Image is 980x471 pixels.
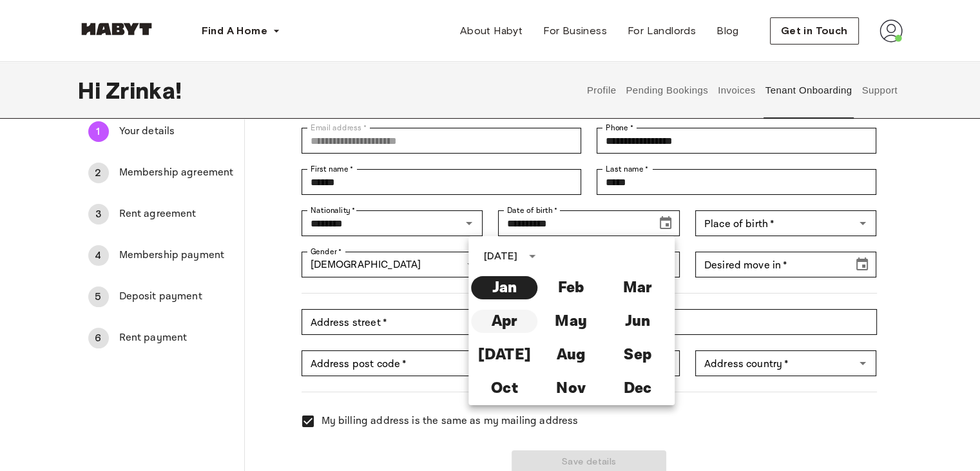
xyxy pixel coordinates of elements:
div: 1 [88,121,109,142]
button: Get in Touch [770,17,859,45]
div: 3 [88,204,109,225]
span: Find A Home [202,23,267,39]
button: Sep [604,343,671,366]
span: For Landlords [628,23,696,39]
div: 6Rent payment [78,323,244,354]
button: Open [460,214,478,232]
span: Deposit payment [119,289,234,305]
button: Invoices [716,62,757,119]
div: 4Membership payment [78,240,244,271]
button: Find A Home [191,18,291,44]
a: For Landlords [617,18,706,44]
button: Dec [604,377,671,400]
span: Hi [78,77,106,104]
button: Jan [471,276,537,299]
label: Phone [606,122,633,134]
div: user profile tabs [582,62,902,119]
label: First name [311,163,354,175]
div: Address post code [302,350,483,376]
div: Phone [597,128,876,154]
div: 5 [88,286,109,307]
button: Open [854,214,872,232]
span: For Business [543,23,607,39]
button: Aug [538,343,604,366]
div: Email address [302,128,581,154]
span: Get in Touch [781,23,848,39]
img: Habyt [78,23,155,35]
div: [DEMOGRAPHIC_DATA] [302,252,483,277]
label: Last name [606,163,649,175]
button: May [538,310,604,333]
button: Open [854,354,872,372]
button: Nov [538,377,604,400]
div: Address street [302,309,877,335]
div: First name [302,169,581,195]
button: Tenant Onboarding [764,62,854,119]
div: 6 [88,328,109,348]
button: Mar [604,276,671,299]
div: 2 [88,163,109,183]
div: 5Deposit payment [78,281,244,312]
label: Nationality [311,205,356,216]
span: Blog [716,23,739,39]
div: [DATE] [484,248,517,264]
img: avatar [879,19,903,43]
button: calendar view is open, switch to year view [521,245,543,267]
span: My billing address is the same as my mailing address [322,414,579,429]
div: 2Membership agreement [78,157,244,188]
a: For Business [533,18,617,44]
button: Apr [471,310,537,333]
span: Rent agreement [119,206,234,222]
button: [DATE] [471,343,537,366]
label: Email address [311,122,367,134]
button: Feb [538,276,604,299]
button: Choose date, selected date is Jan 1, 2001 [653,210,678,236]
button: Profile [585,62,618,119]
a: About Habyt [450,18,533,44]
button: Support [860,62,899,119]
div: 4 [88,245,109,266]
span: Your details [119,124,234,139]
button: Jun [604,310,671,333]
button: Oct [471,377,537,400]
div: 1Your details [78,116,244,147]
div: Last name [597,169,876,195]
span: Zrinka ! [106,77,182,104]
label: Gender [311,246,341,257]
button: Choose date [849,252,875,277]
label: Date of birth [507,205,557,216]
a: Blog [706,18,749,44]
span: Membership payment [119,248,234,263]
span: Rent payment [119,330,234,346]
button: Pending Bookings [624,62,710,119]
span: About Habyt [460,23,523,39]
div: 3Rent agreement [78,199,244,230]
span: Membership agreement [119,165,234,181]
